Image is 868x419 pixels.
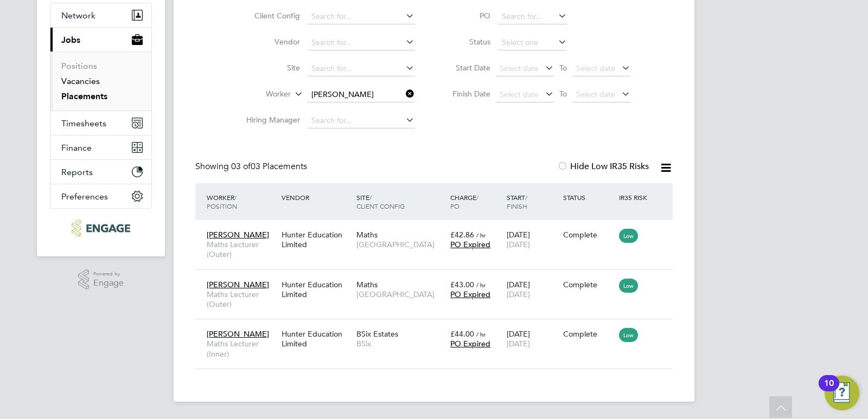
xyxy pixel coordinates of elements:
button: Finance [50,136,151,159]
div: Hunter Education Limited [279,274,354,305]
span: PO Expired [450,339,490,349]
span: Maths Lecturer (Inner) [207,339,276,358]
span: 03 of [231,161,251,172]
span: [PERSON_NAME] [207,329,269,339]
span: [DATE] [507,339,530,349]
span: 03 Placements [231,161,307,172]
a: Go to home page [50,220,152,237]
span: / Finish [507,193,527,210]
label: Start Date [442,63,490,73]
input: Search for... [308,61,414,76]
span: Reports [61,167,93,177]
div: Showing [195,161,309,172]
span: PO Expired [450,289,490,299]
span: Jobs [61,35,80,45]
span: £44.00 [450,329,474,339]
div: Complete [563,230,614,240]
a: [PERSON_NAME]Maths Lecturer (Outer)Hunter Education LimitedMaths[GEOGRAPHIC_DATA]£42.86 / hrPO Ex... [204,224,673,233]
span: / PO [450,193,478,210]
span: Network [61,10,95,21]
a: Vacancies [61,76,100,86]
span: [PERSON_NAME] [207,280,269,289]
span: Low [619,328,638,342]
input: Search for... [498,9,567,24]
span: / hr [476,231,486,239]
button: Jobs [50,28,151,51]
span: £42.86 [450,230,474,240]
button: Open Resource Center, 10 new notifications [825,376,859,410]
a: Powered byEngage [78,269,124,290]
div: 10 [824,383,834,397]
span: BSix Estates [356,329,398,339]
span: Low [619,279,638,293]
input: Search for... [308,113,414,128]
span: £43.00 [450,280,474,289]
button: Network [50,3,151,27]
span: Powered by [93,269,124,279]
label: Client Config [238,11,300,21]
div: Site [354,188,448,216]
span: Maths [356,280,378,289]
span: Finance [61,143,92,153]
div: [DATE] [504,224,560,255]
span: / hr [476,330,486,338]
span: Timesheets [61,118,106,128]
a: Placements [61,91,107,101]
label: Hiring Manager [238,115,300,125]
div: IR35 Risk [616,188,654,207]
label: Vendor [238,37,300,47]
button: Preferences [50,184,151,208]
span: Preferences [61,191,108,202]
label: Hide Low IR35 Risks [557,161,649,172]
label: Site [238,63,300,73]
span: / hr [476,281,486,289]
div: Complete [563,280,614,289]
div: Vendor [279,188,354,207]
span: Engage [93,279,124,288]
span: Select date [576,89,615,99]
div: Start [504,188,560,216]
label: Status [442,37,490,47]
div: Complete [563,329,614,339]
input: Search for... [308,35,414,50]
div: [DATE] [504,274,560,305]
div: Hunter Education Limited [279,324,354,354]
div: [DATE] [504,324,560,354]
span: To [556,61,570,75]
span: / Client Config [356,193,405,210]
span: Maths Lecturer (Outer) [207,240,276,259]
span: Select date [500,63,539,73]
div: Hunter Education Limited [279,224,354,255]
span: [DATE] [507,240,530,249]
span: Select date [576,63,615,73]
input: Search for... [308,9,414,24]
label: Worker [228,89,291,100]
img: ncclondon-logo-retina.png [72,220,130,237]
div: Status [560,188,617,207]
a: Positions [61,61,97,71]
input: Select one [498,35,567,50]
a: [PERSON_NAME]Maths Lecturer (Outer)Hunter Education LimitedMaths[GEOGRAPHIC_DATA]£43.00 / hrPO Ex... [204,274,673,283]
div: Worker [204,188,279,216]
label: PO [442,11,490,21]
button: Timesheets [50,111,151,135]
span: / Position [207,193,237,210]
a: [PERSON_NAME]Maths Lecturer (Inner)Hunter Education LimitedBSix EstatesBSix£44.00 / hrPO Expired[... [204,323,673,332]
span: PO Expired [450,240,490,249]
div: Charge [448,188,504,216]
span: [PERSON_NAME] [207,230,269,240]
span: [GEOGRAPHIC_DATA] [356,289,445,299]
span: Maths [356,230,378,240]
span: Select date [500,89,539,99]
span: [DATE] [507,289,530,299]
span: Low [619,229,638,243]
span: Maths Lecturer (Outer) [207,289,276,309]
span: To [556,87,570,101]
label: Finish Date [442,89,490,99]
input: Search for... [308,87,414,102]
span: [GEOGRAPHIC_DATA] [356,240,445,249]
div: Jobs [50,51,151,111]
span: BSix [356,339,445,349]
button: Reports [50,160,151,184]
